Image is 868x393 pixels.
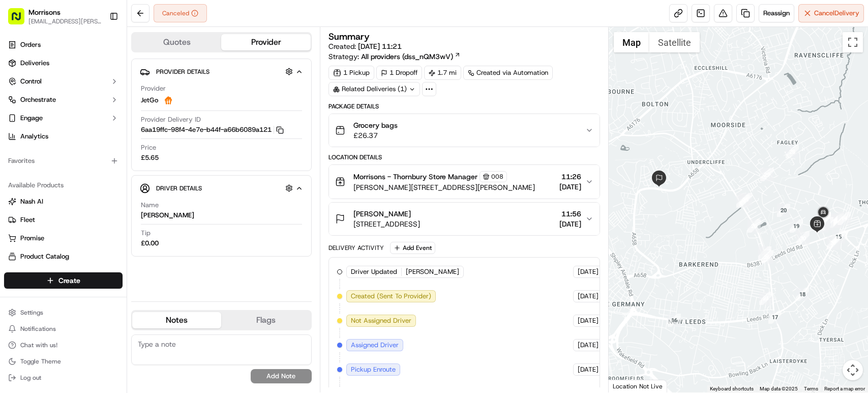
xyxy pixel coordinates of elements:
button: Chat with us! [4,338,123,352]
button: Toggle fullscreen view [843,32,863,52]
span: [DATE] [578,341,598,350]
div: 23 [747,219,761,233]
button: Log out [4,371,123,385]
button: 6aa19ffc-98f4-4e7e-b44f-a66b6089a121 [141,125,284,134]
span: Control [20,77,42,86]
a: Report a map error [824,386,865,391]
span: Engage [20,114,43,123]
div: 27 [827,236,840,249]
button: Show satellite imagery [649,32,700,52]
span: [DATE] [578,365,598,374]
button: Control [4,73,123,90]
span: Nash AI [20,197,43,206]
button: [EMAIL_ADDRESS][PERSON_NAME][DOMAIN_NAME] [28,17,101,25]
button: Notes [132,312,221,328]
button: Toggle Theme [4,354,123,369]
div: £0.00 [141,239,159,248]
span: Morrisons [28,7,61,17]
span: Price [141,143,156,152]
button: Show street map [614,32,649,52]
div: 21 [759,292,772,305]
div: Location Details [328,153,600,161]
div: 22 [758,246,771,260]
span: JetGo [141,96,158,105]
button: Orchestrate [4,92,123,108]
div: Canceled [154,4,207,22]
button: Morrisons[EMAIL_ADDRESS][PERSON_NAME][DOMAIN_NAME] [4,4,105,29]
a: Terms (opens in new tab) [804,386,818,391]
span: Analytics [20,132,48,141]
div: Available Products [4,177,123,193]
span: Fleet [20,215,35,224]
span: 11:56 [559,209,581,219]
a: Open this area in Google Maps (opens a new window) [611,379,645,392]
span: All providers (dss_nQM3wV) [361,51,453,62]
button: Settings [4,305,123,320]
span: Tip [141,229,151,238]
span: [PERSON_NAME] [406,267,459,276]
button: CancelDelivery [798,4,864,22]
button: Grocery bags£26.37 [329,114,600,147]
button: Keyboard shortcuts [710,385,754,392]
div: 3 [829,214,842,228]
span: Morrisons - Thornbury Store Manager [353,172,477,182]
button: Provider Details [140,63,303,80]
button: Provider [221,34,310,50]
div: [PERSON_NAME] [141,211,194,220]
div: Package Details [328,102,600,110]
div: 19 [790,219,803,233]
span: Assigned Driver [351,341,399,350]
button: Reassign [759,4,794,22]
button: Create [4,272,123,289]
div: 24 [736,194,750,208]
div: Strategy: [328,51,461,62]
a: All providers (dss_nQM3wV) [361,51,461,62]
button: Add Event [390,242,435,254]
span: Reassign [763,9,790,18]
span: Not Assigned Driver [351,316,411,325]
span: Orders [20,40,41,49]
span: [DATE] [578,267,598,276]
button: [PERSON_NAME][STREET_ADDRESS]11:56[DATE] [329,203,600,235]
div: Favorites [4,153,123,169]
span: Name [141,201,159,210]
span: 008 [491,173,503,181]
span: Promise [20,234,44,243]
img: justeat_logo.png [162,94,174,106]
a: Product Catalog [8,252,118,261]
span: Toggle Theme [20,357,61,366]
a: Deliveries [4,55,123,71]
button: Notifications [4,322,123,336]
div: Related Deliveries (1) [328,82,420,96]
span: Created (Sent To Provider) [351,292,431,301]
button: Promise [4,230,123,246]
span: Driver Details [156,184,202,192]
span: Driver Updated [351,267,397,276]
span: £26.37 [353,130,398,141]
div: 16 [668,314,681,327]
span: Orchestrate [20,95,56,104]
div: 18 [796,288,809,301]
a: Promise [8,234,118,243]
span: £5.65 [141,153,159,162]
button: Quotes [132,34,221,50]
div: 26 [760,250,773,264]
div: 1 Dropoff [376,66,422,80]
a: Fleet [8,215,118,224]
button: Map camera controls [843,360,863,380]
div: 17 [768,311,782,324]
span: Create [58,275,80,286]
button: Fleet [4,212,123,228]
div: 29 [760,168,773,181]
span: [PERSON_NAME][STREET_ADDRESS][PERSON_NAME] [353,182,535,192]
span: [DATE] 11:21 [358,42,402,51]
div: 1.7 mi [424,66,461,80]
div: 14 [837,212,851,225]
a: Created via Automation [463,66,553,80]
div: 25 [739,193,752,206]
button: Product Catalog [4,248,123,265]
span: Log out [20,374,41,382]
div: 20 [777,204,790,217]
